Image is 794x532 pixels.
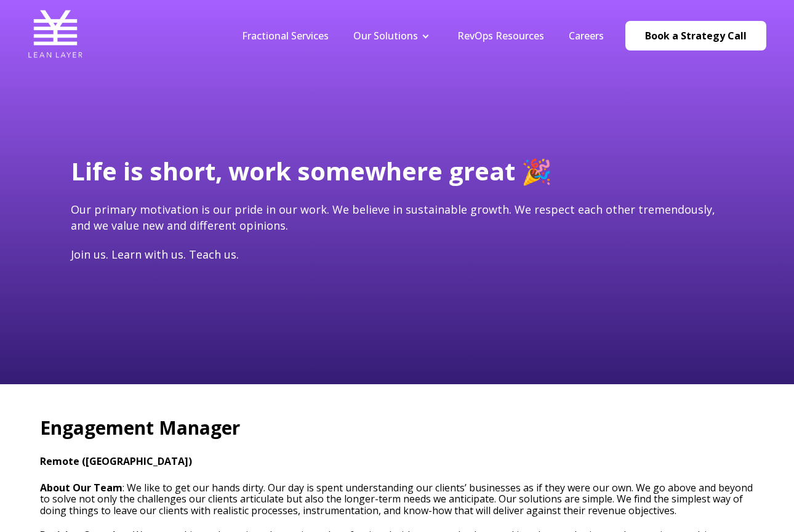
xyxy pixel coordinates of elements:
[40,415,754,441] h2: Engagement Manager
[40,454,192,468] strong: Remote ([GEOGRAPHIC_DATA])
[71,247,239,262] span: Join us. Learn with us. Teach us.
[230,29,616,42] div: Navigation Menu
[71,202,715,232] span: Our primary motivation is our pride in our work. We believe in sustainable growth. We respect eac...
[28,6,83,62] img: Lean Layer Logo
[457,29,544,42] a: RevOps Resources
[569,29,604,42] a: Careers
[625,21,766,50] a: Book a Strategy Call
[40,482,754,516] h3: : We like to get our hands dirty. Our day is spent understanding our clients’ businesses as if th...
[40,481,122,494] strong: About Our Team
[242,29,329,42] a: Fractional Services
[71,154,552,188] span: Life is short, work somewhere great 🎉
[353,29,418,42] a: Our Solutions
